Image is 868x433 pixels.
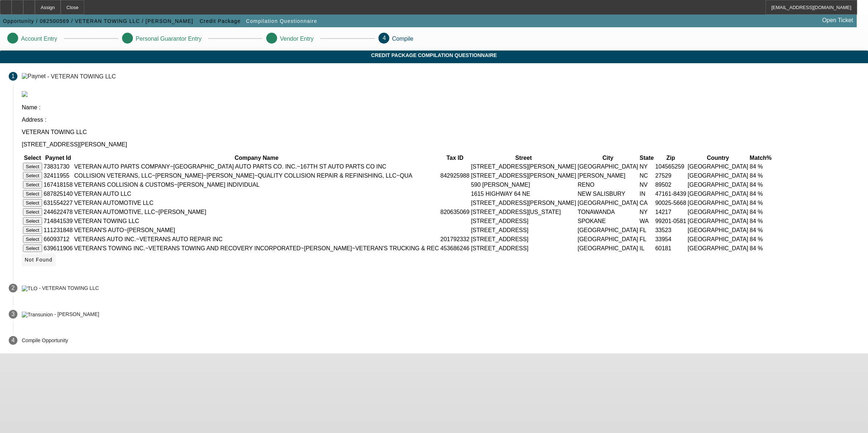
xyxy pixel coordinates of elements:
[12,73,15,80] span: 1
[244,15,319,28] button: Compilation Questionnaire
[471,244,577,252] td: [STREET_ADDRESS]
[655,199,686,207] td: 90025-5668
[136,36,202,42] p: Personal Guarantor Entry
[471,235,577,243] td: [STREET_ADDRESS]
[12,337,15,344] span: 4
[23,235,42,243] button: Select
[577,181,638,189] td: RENO
[25,257,53,263] span: Not Found
[43,171,73,180] td: 32411955
[687,235,749,243] td: [GEOGRAPHIC_DATA]
[639,162,654,171] td: NY
[577,208,638,216] td: TONAWANDA
[639,217,654,225] td: WA
[687,244,749,252] td: [GEOGRAPHIC_DATA]
[655,235,686,243] td: 33954
[74,217,439,225] td: VETERAN TOWING LLC
[43,208,73,216] td: 244622478
[440,244,470,252] td: 453686246
[749,154,772,162] th: Match%
[246,18,317,24] span: Compilation Questionnaire
[749,181,772,189] td: 84 %
[22,129,859,135] p: VETERAN TOWING LLC
[23,190,42,198] button: Select
[12,285,15,291] span: 2
[39,286,99,291] div: - VETERAN TOWING LLC
[74,181,439,189] td: VETERANS COLLISION & CUSTOMS~[PERSON_NAME] INDIVIDUAL
[12,311,15,317] span: 3
[687,226,749,234] td: [GEOGRAPHIC_DATA]
[22,141,859,148] p: [STREET_ADDRESS][PERSON_NAME]
[687,154,749,162] th: Country
[639,244,654,252] td: IL
[23,208,42,216] button: Select
[577,244,638,252] td: [GEOGRAPHIC_DATA]
[687,208,749,216] td: [GEOGRAPHIC_DATA]
[655,181,686,189] td: 89502
[43,181,73,189] td: 167418158
[3,18,193,24] span: Opportunity / 082500569 / VETERAN TOWING LLC / [PERSON_NAME]
[471,190,577,198] td: 1615 HIGHWAY 64 NE
[577,226,638,234] td: [GEOGRAPHIC_DATA]
[23,181,42,189] button: Select
[280,36,314,42] p: Vendor Entry
[749,217,772,225] td: 84 %
[655,162,686,171] td: 104565259
[22,73,46,80] img: Paynet
[74,235,439,243] td: VETERANS AUTO INC.~VETERANS AUTO REPAIR INC
[655,154,686,162] th: Zip
[383,35,386,41] span: 4
[22,104,859,111] p: Name :
[687,190,749,198] td: [GEOGRAPHIC_DATA]
[74,154,439,162] th: Company Name
[471,208,577,216] td: [STREET_ADDRESS][US_STATE]
[392,36,414,42] p: Compile
[471,154,577,162] th: Street
[577,171,638,180] td: [PERSON_NAME]
[23,163,42,170] button: Select
[687,181,749,189] td: [GEOGRAPHIC_DATA]
[23,154,42,162] th: Select
[43,244,73,252] td: 639611906
[43,199,73,207] td: 631554227
[43,226,73,234] td: 111231848
[687,162,749,171] td: [GEOGRAPHIC_DATA]
[639,171,654,180] td: NC
[577,235,638,243] td: [GEOGRAPHIC_DATA]
[74,171,439,180] td: COLLISION VETERANS, LLC~[PERSON_NAME]~[PERSON_NAME]~QUALITY COLLISION REPAIR & REFINISHING, LLC~QUA
[43,154,73,162] th: Paynet Id
[74,199,439,207] td: VETERAN AUTOMOTIVE LLC
[577,154,638,162] th: City
[54,312,99,317] div: - [PERSON_NAME]
[577,217,638,225] td: SPOKANE
[655,217,686,225] td: 99201-0581
[471,171,577,180] td: [STREET_ADDRESS][PERSON_NAME]
[47,73,116,79] div: - VETERAN TOWING LLC
[43,235,73,243] td: 66093712
[749,162,772,171] td: 84 %
[471,217,577,225] td: [STREET_ADDRESS]
[471,199,577,207] td: [STREET_ADDRESS][PERSON_NAME]
[22,286,37,291] img: TLO
[687,199,749,207] td: [GEOGRAPHIC_DATA]
[819,14,856,27] a: Open Ticket
[639,154,654,162] th: State
[22,337,68,343] p: Compile Opportunity
[655,244,686,252] td: 60181
[639,190,654,198] td: IN
[749,190,772,198] td: 84 %
[43,217,73,225] td: 714841539
[749,235,772,243] td: 84 %
[23,226,42,234] button: Select
[23,217,42,225] button: Select
[577,190,638,198] td: NEW SALISBURY
[471,226,577,234] td: [STREET_ADDRESS]
[655,226,686,234] td: 33523
[639,235,654,243] td: FL
[655,208,686,216] td: 14217
[577,199,638,207] td: [GEOGRAPHIC_DATA]
[22,312,53,317] img: Transunion
[639,208,654,216] td: NY
[23,172,42,179] button: Select
[655,171,686,180] td: 27529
